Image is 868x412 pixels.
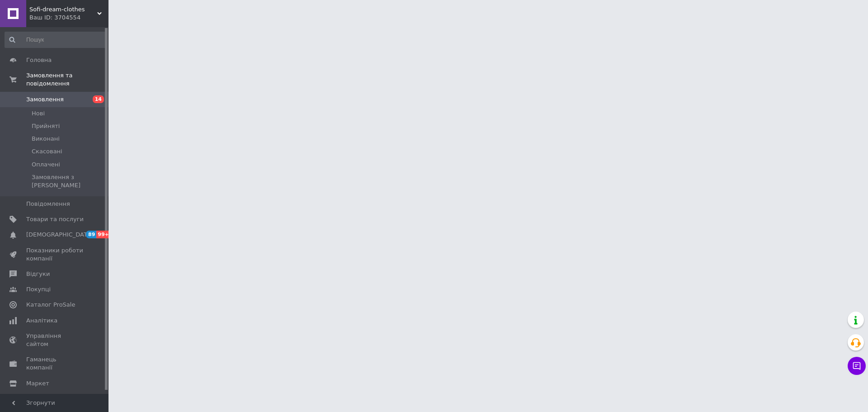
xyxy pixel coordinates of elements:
[26,332,84,348] span: Управління сайтом
[29,5,97,14] span: Sofi-dream-clothes
[86,231,96,238] span: 89
[26,317,57,325] span: Аналітика
[26,56,52,64] span: Головна
[26,285,51,294] span: Покупці
[26,270,50,278] span: Відгуки
[26,379,49,388] span: Маркет
[5,32,107,48] input: Пошук
[32,122,60,130] span: Прийняті
[848,357,866,375] button: Чат з покупцем
[26,231,93,239] span: [DEMOGRAPHIC_DATA]
[32,147,62,156] span: Скасовані
[26,246,84,263] span: Показники роботи компанії
[32,109,45,118] span: Нові
[26,301,75,309] span: Каталог ProSale
[26,95,64,104] span: Замовлення
[29,14,108,22] div: Ваш ID: 3704554
[32,135,60,143] span: Виконані
[32,161,60,169] span: Оплачені
[93,95,104,103] span: 14
[26,71,108,88] span: Замовлення та повідомлення
[26,200,70,208] span: Повідомлення
[32,173,106,189] span: Замовлення з [PERSON_NAME]
[26,355,84,372] span: Гаманець компанії
[96,231,111,238] span: 99+
[26,215,84,223] span: Товари та послуги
